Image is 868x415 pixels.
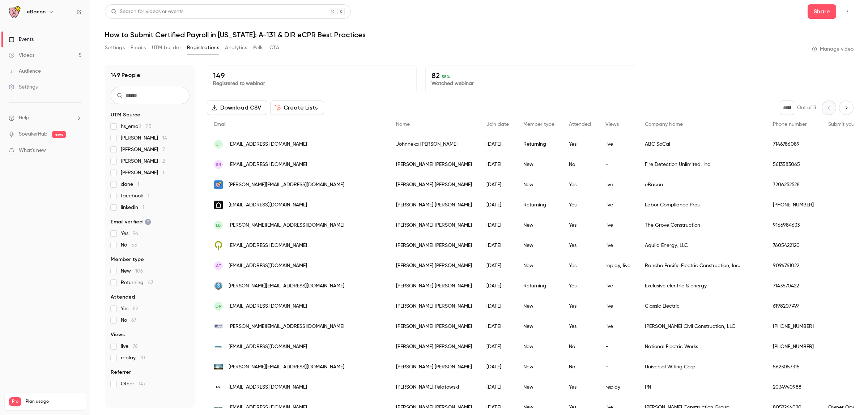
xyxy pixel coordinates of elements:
span: Yes [121,230,138,237]
div: [PERSON_NAME] [PERSON_NAME] [389,296,479,316]
img: universalwiringca.com [214,364,223,369]
span: No [121,317,136,324]
button: Download CSV [207,100,267,115]
div: live [598,134,638,154]
img: exclusive-ca.com [214,282,223,290]
div: [DATE] [479,296,516,316]
div: Returning [516,276,562,296]
span: 43 [148,280,153,285]
span: Help [19,114,29,122]
button: Share [808,4,836,19]
span: Plan usage [26,399,81,405]
p: 149 [213,71,410,80]
span: [EMAIL_ADDRESS][DOMAIN_NAME] [229,384,307,391]
div: New [516,215,562,235]
div: Rancho Pacific Electric Construction, Inc. [638,256,766,276]
img: ebacon.com [214,180,223,189]
div: Fire Detection Unlimited, Inc [638,154,766,175]
div: 9166984633 [766,215,821,235]
span: Yes [121,305,138,312]
div: Yes [562,276,598,296]
span: hs_email [121,123,152,130]
div: 7206252528 [766,175,821,195]
span: 1 [142,205,144,210]
div: 9094761022 [766,256,821,276]
span: 1 [148,193,149,198]
div: [DATE] [479,316,516,337]
div: [DATE] [479,235,516,256]
div: [DATE] [479,357,516,377]
button: Next page [839,100,854,115]
div: 7605422120 [766,235,821,256]
div: Aquila Energy, LLC [638,235,766,256]
div: eBacon [638,175,766,195]
span: 55 % [442,74,450,79]
div: replay [598,377,638,397]
div: live [598,316,638,337]
span: linkedin [121,204,144,211]
h1: 149 People [111,71,140,80]
div: [DATE] [479,175,516,195]
span: Attended [111,294,135,301]
span: 147 [139,381,146,386]
span: 53 [131,243,137,248]
a: SpeakerHub [19,131,47,138]
span: 96 [133,231,138,236]
div: Classic Electric [638,296,766,316]
span: [PERSON_NAME] [121,134,167,142]
span: New [121,268,143,275]
span: 2 [162,159,165,164]
div: 7146786089 [766,134,821,154]
div: [PERSON_NAME] Civil Construction, LLC [638,316,766,337]
div: Universal Witing Corp [638,357,766,377]
div: [DATE] [479,195,516,215]
div: [PERSON_NAME] [PERSON_NAME] [389,195,479,215]
h1: How to Submit Certified Payroll in [US_STATE]: A-131 & DIR eCPR Best Practices [105,30,854,39]
img: aquilaenergy.com [214,241,223,250]
p: Watched webinar [431,80,629,87]
span: [EMAIL_ADDRESS][DOMAIN_NAME] [229,201,307,209]
div: Yes [562,256,598,276]
div: New [516,235,562,256]
div: ABC SoCal [638,134,766,154]
div: [PERSON_NAME] [PERSON_NAME] [389,256,479,276]
span: Attended [569,122,591,127]
span: dane [121,181,139,188]
div: Events [9,36,34,43]
span: [PERSON_NAME] [121,158,165,165]
span: 82 [133,306,138,311]
div: [PHONE_NUMBER] [766,337,821,357]
span: DR [216,303,222,309]
h6: eBacon [27,8,46,16]
span: [EMAIL_ADDRESS][DOMAIN_NAME] [229,343,307,351]
div: Yes [562,175,598,195]
span: Views [111,331,125,338]
div: Yes [562,235,598,256]
div: Settings [9,84,38,91]
div: Yes [562,296,598,316]
div: No [562,357,598,377]
span: [EMAIL_ADDRESS][DOMAIN_NAME] [229,404,307,411]
button: UTM builder [152,42,181,54]
div: 5623057315 [766,357,821,377]
span: [PERSON_NAME][EMAIL_ADDRESS][DOMAIN_NAME] [229,282,344,290]
button: CTA [269,42,279,54]
div: [DATE] [479,377,516,397]
span: 76 [133,344,138,349]
span: Email [214,122,226,127]
div: [PHONE_NUMBER] [766,195,821,215]
button: Create Lists [270,100,324,115]
div: No [562,337,598,357]
img: archercivilllc.com [214,324,223,328]
section: facet-groups [111,111,190,388]
span: What's new [19,147,46,154]
div: Johnneka [PERSON_NAME] [389,134,479,154]
div: Yes [562,215,598,235]
span: Views [605,122,619,127]
span: [EMAIL_ADDRESS][DOMAIN_NAME] [229,242,307,249]
span: 7 [162,147,165,152]
img: eBacon [9,6,21,18]
div: [PERSON_NAME] [PERSON_NAME] [389,154,479,175]
div: PN [638,377,766,397]
div: live [598,195,638,215]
